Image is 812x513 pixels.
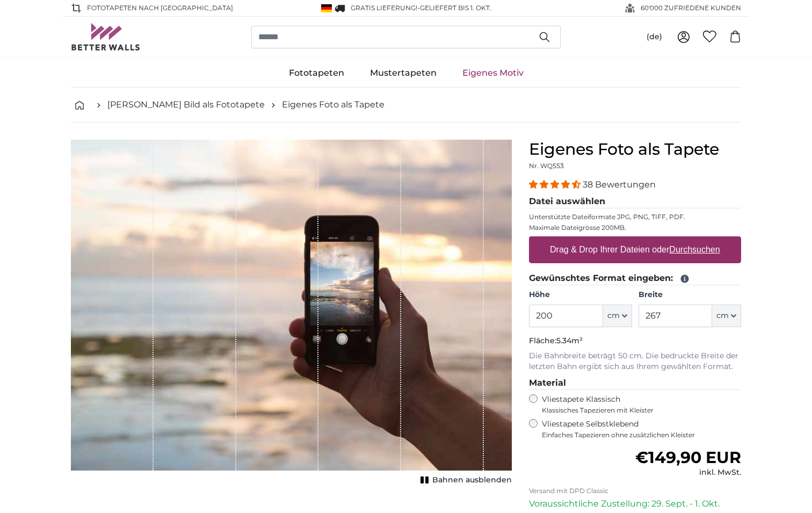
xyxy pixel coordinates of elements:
[71,88,741,122] nav: breadcrumbs
[417,4,491,12] span: -
[529,351,741,372] p: Die Bahnbreite beträgt 50 cm. Die bedruckte Breite der letzten Bahn ergibt sich aus Ihrem gewählt...
[603,305,632,327] button: cm
[529,290,632,300] label: Höhe
[635,467,741,478] div: inkl. MwSt.
[529,140,741,159] h1: Eigenes Foto als Tapete
[670,245,720,254] u: Durchsuchen
[542,406,732,415] span: Klassisches Tapezieren mit Kleister
[546,239,724,261] label: Drag & Drop Ihrer Dateien oder
[282,98,385,111] a: Eigenes Foto als Tapete
[529,377,741,390] legend: Material
[529,195,741,208] legend: Datei auswählen
[542,394,732,415] label: Vliestapete Klassisch
[529,213,741,221] p: Unterstützte Dateiformate JPG, PNG, TIFF, PDF.
[635,447,741,467] span: €149,90 EUR
[716,310,729,321] span: cm
[542,431,741,439] span: Einfaches Tapezieren ohne zusätzlichen Kleister
[321,4,332,12] img: Deutschland
[87,3,233,13] span: Fototapeten nach [GEOGRAPHIC_DATA]
[357,59,450,87] a: Mustertapeten
[639,290,741,300] label: Breite
[529,487,741,495] p: Versand mit DPD Classic
[712,305,741,327] button: cm
[529,272,741,285] legend: Gewünschtes Format eingeben:
[417,473,512,488] button: Bahnen ausblenden
[420,4,491,12] span: Geliefert bis 1. Okt.
[276,59,357,87] a: Fototapeten
[432,475,512,486] span: Bahnen ausblenden
[450,59,536,87] a: Eigenes Motiv
[529,497,741,510] p: Voraussichtliche Zustellung: 29. Sept. - 1. Okt.
[607,310,620,321] span: cm
[529,179,583,190] span: 4.34 stars
[529,162,564,170] span: Nr. WQ553
[641,3,741,13] span: 60'000 ZUFRIEDENE KUNDEN
[638,27,671,47] button: (de)
[542,419,741,439] label: Vliestapete Selbstklebend
[351,4,417,12] span: GRATIS Lieferung!
[556,336,583,345] span: 5.34m²
[583,179,656,190] span: 38 Bewertungen
[71,140,512,488] div: 1 of 1
[529,336,741,346] p: Fläche:
[71,23,141,50] img: Betterwalls
[529,223,741,232] p: Maximale Dateigrösse 200MB.
[107,98,265,111] a: [PERSON_NAME] Bild als Fototapete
